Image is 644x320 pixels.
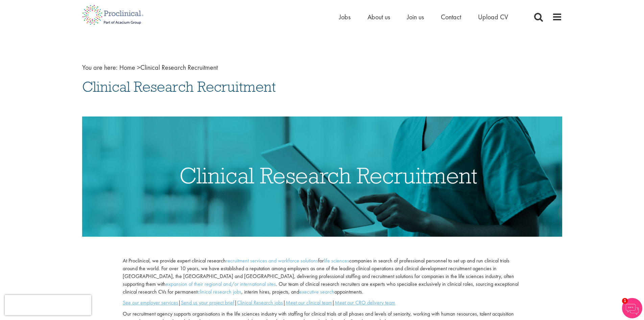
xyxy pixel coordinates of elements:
a: About us [367,13,390,21]
a: Send us your project brief [181,299,234,306]
a: breadcrumb link to Home [119,63,135,72]
a: executive search [299,288,334,295]
a: Upload CV [478,13,508,21]
a: clinical research jobs [197,288,241,295]
img: Chatbot [622,298,642,318]
a: Clinical Research jobs [237,299,283,306]
span: Clinical Research Recruitment [119,63,218,72]
a: Contact [441,13,461,21]
a: life sciences [324,257,349,264]
img: Clinical Research Recruitment [82,116,562,237]
a: expansion of their regional and/or international sites [166,280,276,287]
span: Clinical Research Recruitment [82,78,276,96]
a: See our employer services [123,299,178,306]
p: | | | | [123,299,521,307]
a: Join us [407,13,424,21]
span: You are here: [82,63,118,72]
a: Meet our CRO delivery team [335,299,395,306]
a: recruitment services and workforce solutions [226,257,318,264]
p: At Proclinical, we provide expert clinical research for companies in search of professional perso... [123,257,521,296]
span: 1 [622,298,628,304]
iframe: reCAPTCHA [5,295,91,315]
span: > [137,63,140,72]
a: Jobs [339,13,351,21]
a: Meet our clinical team [286,299,332,306]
